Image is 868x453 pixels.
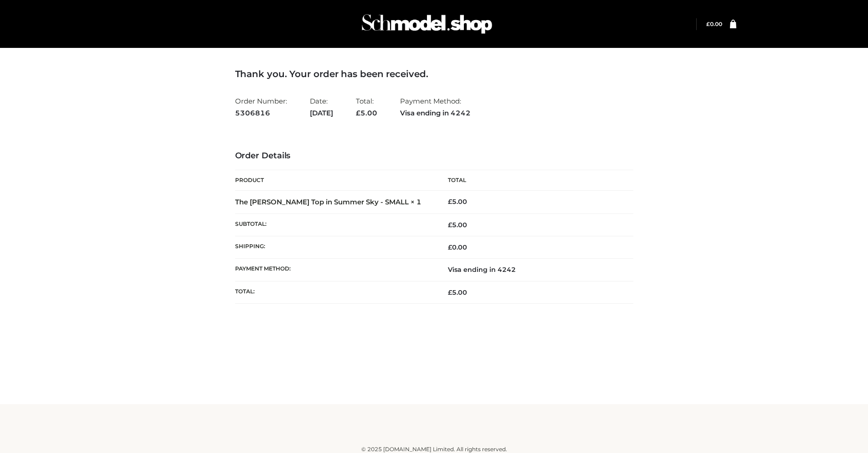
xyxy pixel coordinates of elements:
[706,21,710,27] span: £
[310,93,333,121] li: Date:
[706,21,722,27] a: £0.00
[400,93,471,121] li: Payment Method:
[434,259,633,281] td: Visa ending in 4242
[356,109,377,117] span: 5.00
[706,21,722,27] bdi: 0.00
[411,198,421,206] strong: × 1
[235,107,287,119] strong: 5306816
[235,93,287,121] li: Order Number:
[448,288,452,297] span: £
[235,281,434,303] th: Total:
[235,68,633,79] h3: Thank you. Your order has been received.
[310,107,333,119] strong: [DATE]
[448,198,467,206] bdi: 5.00
[235,170,434,191] th: Product
[235,236,434,259] th: Shipping:
[235,198,409,206] a: The [PERSON_NAME] Top in Summer Sky - SMALL
[434,170,633,191] th: Total
[235,151,633,161] h3: Order Details
[235,259,434,281] th: Payment method:
[448,243,467,251] bdi: 0.00
[448,221,452,229] span: £
[448,288,467,297] span: 5.00
[356,93,377,121] li: Total:
[400,107,471,119] strong: Visa ending in 4242
[356,109,360,117] span: £
[448,221,467,229] span: 5.00
[359,6,495,42] img: Schmodel Admin 964
[235,213,434,236] th: Subtotal:
[448,198,452,206] span: £
[448,243,452,251] span: £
